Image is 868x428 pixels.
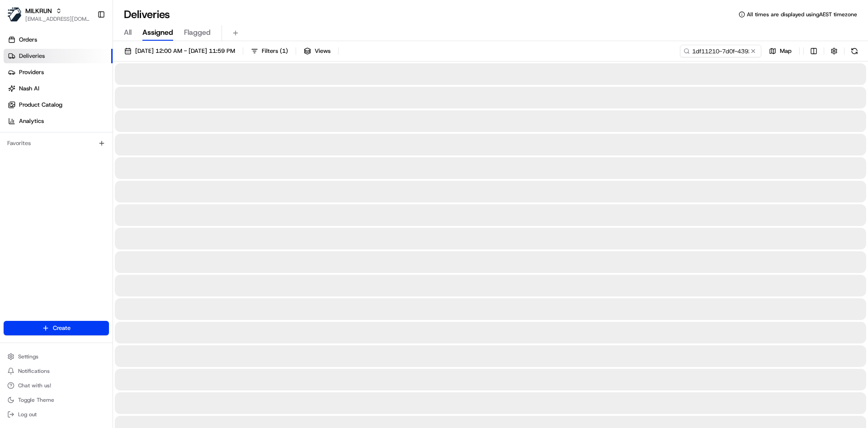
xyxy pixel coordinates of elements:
a: Analytics [4,114,113,128]
span: Analytics [19,117,44,125]
span: Assigned [142,27,173,38]
span: Flagged [184,27,211,38]
span: Filters [262,47,288,55]
button: Chat with us! [4,379,109,392]
button: [EMAIL_ADDRESS][DOMAIN_NAME] [25,15,90,23]
span: Create [53,324,71,332]
a: Orders [4,33,113,47]
button: Views [300,45,335,57]
span: Deliveries [19,52,45,60]
h1: Deliveries [124,7,170,22]
input: Type to search [680,45,761,57]
span: Settings [18,353,38,360]
a: Deliveries [4,49,113,63]
button: MILKRUNMILKRUN[EMAIL_ADDRESS][DOMAIN_NAME] [4,4,94,25]
span: Map [780,47,792,55]
span: Product Catalog [19,101,62,109]
a: Providers [4,65,113,80]
img: MILKRUN [7,7,22,22]
span: Log out [18,411,37,418]
button: Settings [4,350,109,363]
button: Toggle Theme [4,394,109,406]
span: All times are displayed using AEST timezone [747,11,857,18]
span: Views [315,47,330,55]
span: Notifications [18,367,50,375]
span: Orders [19,36,37,44]
span: All [124,27,132,38]
button: Log out [4,408,109,421]
div: Favorites [4,136,109,151]
button: [DATE] 12:00 AM - [DATE] 11:59 PM [120,45,239,57]
button: Filters(1) [247,45,292,57]
span: Nash AI [19,85,39,93]
button: Notifications [4,365,109,377]
button: Map [765,45,796,57]
a: Nash AI [4,81,113,96]
span: Providers [19,68,44,76]
span: [DATE] 12:00 AM - [DATE] 11:59 PM [135,47,235,55]
button: Create [4,321,109,335]
span: ( 1 ) [280,47,288,55]
a: Product Catalog [4,98,113,112]
button: MILKRUN [25,6,52,15]
button: Refresh [848,45,861,57]
span: Toggle Theme [18,396,54,404]
span: Chat with us! [18,382,51,389]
